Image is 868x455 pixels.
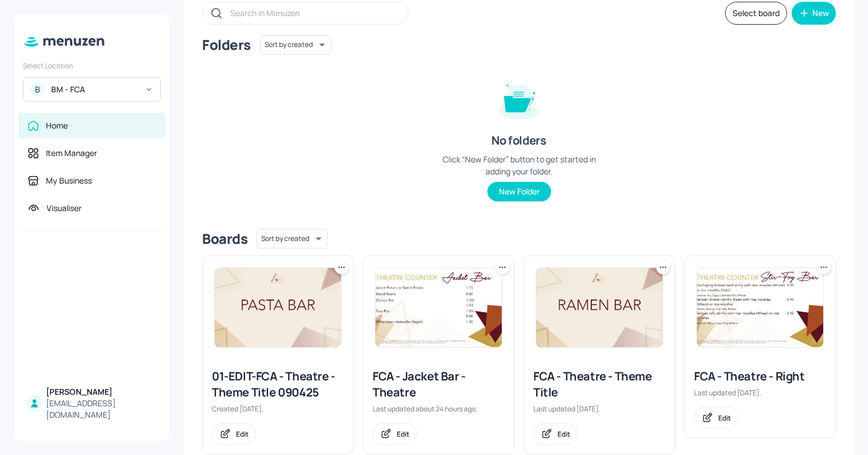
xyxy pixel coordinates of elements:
div: FCA - Jacket Bar - Theatre [373,368,505,400]
button: New Folder [487,182,551,201]
img: 2025-01-07-1736251057968dsg37v4ac2o.jpeg [215,268,341,347]
div: My Business [46,175,92,186]
div: B [30,83,44,96]
img: 2025-04-15-1744711955208t5t5z0piiki.jpeg [536,268,662,347]
div: Edit [718,413,731,423]
div: [PERSON_NAME] [46,386,156,398]
img: 2025-08-27-1756290993108h3btkq3dg4.jpeg [375,268,502,347]
div: Sort by created [257,227,328,250]
div: Boards [202,230,247,248]
div: Item Manager [46,147,97,159]
div: BM - FCA [51,84,138,95]
div: Select Location [23,61,161,71]
div: Visualiser [46,203,82,214]
div: FCA - Theatre - Theme Title [533,368,665,400]
button: Select board [725,2,787,25]
div: Created [DATE]. [212,404,344,414]
div: Edit [236,429,249,439]
div: Last updated about 24 hours ago. [373,404,505,414]
div: Last updated [DATE]. [694,388,826,398]
div: [EMAIL_ADDRESS][DOMAIN_NAME] [46,398,156,421]
div: Edit [557,429,570,439]
div: Last updated [DATE]. [533,404,665,414]
div: Sort by created [260,33,331,56]
img: 2025-08-11-1754912276380kiup5qbuntp.jpeg [697,268,823,347]
div: Home [46,120,68,131]
button: New [792,2,836,25]
div: FCA - Theatre - Right [694,368,826,384]
div: New [812,9,829,17]
div: No folders [491,133,546,149]
div: Edit [397,429,409,439]
div: 01-EDIT-FCA - Theatre - Theme Title 090425 [212,368,344,400]
div: Folders [202,36,251,54]
input: Search in Menuzen [230,5,397,21]
div: Click “New Folder” button to get started in adding your folder. [433,153,605,177]
img: folder-empty [490,71,548,128]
